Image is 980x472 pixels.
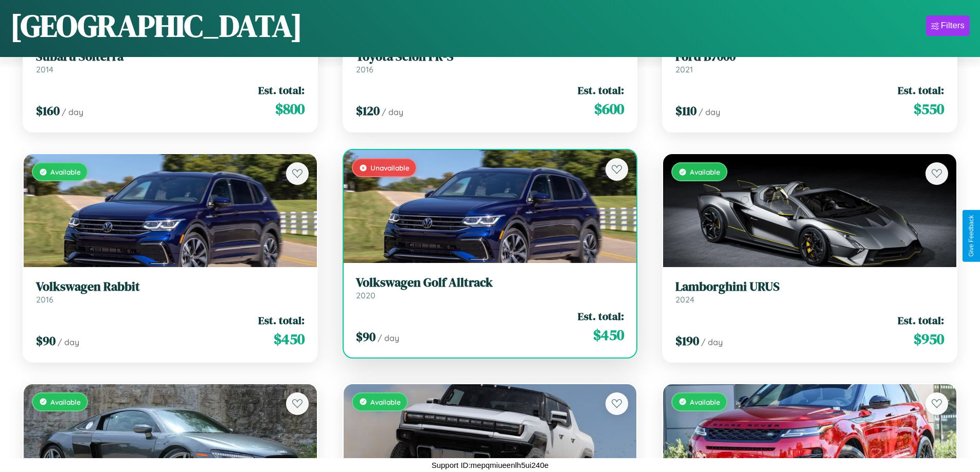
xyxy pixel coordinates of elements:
span: 2020 [356,290,376,300]
h3: Volkswagen Rabbit [36,279,305,294]
span: Est. total: [258,313,305,328]
span: 2016 [36,294,54,305]
a: Volkswagen Golf Alltrack2020 [356,275,625,300]
span: $ 800 [275,99,305,119]
h3: Toyota Scion FR-S [356,49,625,64]
h3: Ford B7000 [675,49,944,64]
h3: Lamborghini URUS [675,279,944,294]
span: Est. total: [898,313,944,328]
span: Available [690,398,720,406]
h3: Volkswagen Golf Alltrack [356,275,625,290]
span: 2014 [36,64,54,74]
span: Unavailable [370,163,409,172]
span: $ 550 [914,99,944,119]
button: Filters [926,15,970,36]
span: $ 450 [274,329,305,349]
a: Lamborghini URUS2024 [675,279,944,305]
span: Est. total: [578,83,624,98]
span: / day [382,107,403,117]
span: Available [370,398,401,406]
span: $ 90 [356,328,376,345]
span: / day [699,107,720,117]
h3: Subaru Solterra [36,49,305,64]
span: $ 190 [675,332,699,349]
h1: [GEOGRAPHIC_DATA] [10,5,302,47]
span: 2021 [675,64,693,74]
p: Support ID: mepqmiueenlh5ui240e [432,458,549,472]
span: Available [50,398,81,406]
span: Available [690,167,720,176]
span: $ 600 [594,99,624,119]
span: $ 160 [36,102,60,119]
span: / day [378,333,399,343]
span: Available [50,167,81,176]
span: $ 120 [356,102,380,119]
span: Est. total: [898,83,944,98]
span: / day [62,107,83,117]
span: Est. total: [578,309,624,324]
span: / day [701,337,723,347]
div: Give Feedback [968,215,975,257]
span: 2024 [675,294,694,305]
span: $ 110 [675,102,697,119]
a: Ford B70002021 [675,49,944,74]
span: $ 90 [36,332,56,349]
span: $ 950 [914,329,944,349]
a: Toyota Scion FR-S2016 [356,49,625,74]
a: Volkswagen Rabbit2016 [36,279,305,305]
a: Subaru Solterra2014 [36,49,305,74]
span: Est. total: [258,83,305,98]
div: Filters [941,21,965,31]
span: / day [58,337,79,347]
span: 2016 [356,64,373,74]
span: $ 450 [593,325,624,345]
